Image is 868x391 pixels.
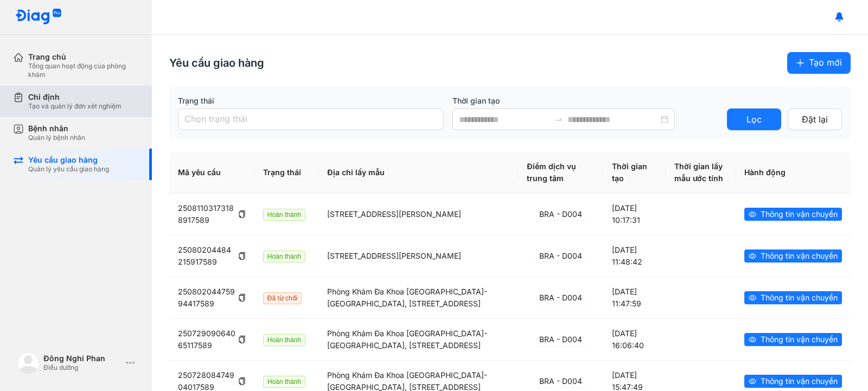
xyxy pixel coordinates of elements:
[327,208,509,220] div: [STREET_ADDRESS][PERSON_NAME]
[603,277,666,318] td: [DATE] 11:47:59
[518,152,603,194] th: Điểm dịch vụ trung tâm
[17,352,39,374] img: logo
[15,9,62,25] img: logo
[802,113,828,126] span: Đặt lại
[788,108,842,130] button: Đặt lại
[28,155,109,165] div: Yêu cầu giao hàng
[535,250,586,262] div: BRA - D004
[749,210,756,218] span: eye
[327,250,509,262] div: [STREET_ADDRESS][PERSON_NAME]
[28,92,122,102] div: Chỉ định
[178,95,444,106] label: Trạng thái
[28,102,122,111] div: Tạo và quản lý đơn xét nghiệm
[603,194,666,235] td: [DATE] 10:17:31
[238,294,246,302] span: copy
[238,252,246,260] span: copy
[787,52,851,74] button: plusTạo mới
[761,334,838,345] span: Thông tin vận chuyển
[254,152,318,194] th: Trạng thái
[749,252,756,260] span: eye
[263,334,305,346] span: Hoàn thành
[744,249,842,262] button: eyeThông tin vận chuyển
[746,113,762,126] span: Lọc
[178,244,246,268] div: 25080204484215917589
[603,235,666,277] td: [DATE] 11:48:42
[178,202,246,226] div: 25081103173188917589
[749,336,756,343] span: eye
[327,328,509,351] div: Phòng Khám Đa Khoa [GEOGRAPHIC_DATA]- [GEOGRAPHIC_DATA], [STREET_ADDRESS]
[28,124,85,133] div: Bệnh nhân
[603,152,666,194] th: Thời gian tạo
[169,152,254,194] th: Mã yêu cầu
[744,333,842,346] button: eyeThông tin vận chuyển
[744,208,842,221] button: eyeThông tin vận chuyển
[318,152,518,194] th: Địa chỉ lấy mẫu
[28,165,109,174] div: Quản lý yêu cầu giao hàng
[761,208,838,220] span: Thông tin vận chuyển
[43,363,122,372] div: Điều dưỡng
[744,375,842,388] button: eyeThông tin vận chuyển
[796,59,805,67] span: plus
[263,376,305,388] span: Hoàn thành
[761,250,838,262] span: Thông tin vận chuyển
[238,336,246,343] span: copy
[28,133,85,142] div: Quản lý bệnh nhân
[744,291,842,304] button: eyeThông tin vận chuyển
[28,52,139,62] div: Trang chủ
[238,377,246,385] span: copy
[535,208,586,221] div: BRA - D004
[666,152,736,194] th: Thời gian lấy mẫu ước tính
[809,56,842,69] span: Tạo mới
[327,286,509,310] div: Phòng Khám Đa Khoa [GEOGRAPHIC_DATA]- [GEOGRAPHIC_DATA], [STREET_ADDRESS]
[761,375,838,387] span: Thông tin vận chuyển
[43,354,122,363] div: Đông Nghi Phan
[554,115,563,124] span: swap-right
[749,294,756,302] span: eye
[238,210,246,218] span: copy
[535,334,586,346] div: BRA - D004
[263,251,305,262] span: Hoàn thành
[178,286,246,310] div: 25080204475994417589
[761,292,838,304] span: Thông tin vận chuyển
[554,115,563,124] span: to
[749,377,756,385] span: eye
[535,292,586,304] div: BRA - D004
[178,328,246,351] div: 25072909064065117589
[727,108,781,130] button: Lọc
[169,55,264,70] div: Yêu cầu giao hàng
[535,375,586,388] div: BRA - D004
[452,95,718,106] label: Thời gian tạo
[28,62,139,79] div: Tổng quan hoạt động của phòng khám
[263,292,302,304] span: Đã từ chối
[263,209,305,221] span: Hoàn thành
[603,318,666,360] td: [DATE] 16:06:40
[736,152,851,194] th: Hành động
